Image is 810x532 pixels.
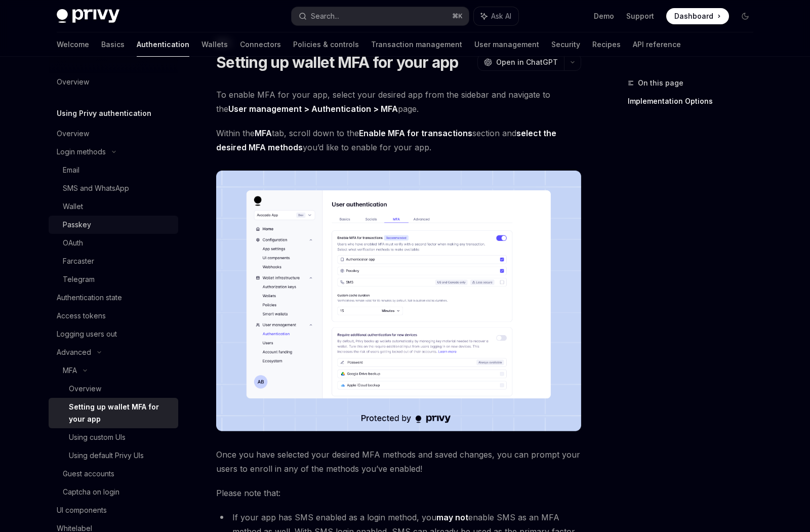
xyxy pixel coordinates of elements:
a: Using default Privy UIs [49,446,178,465]
div: Captcha on login [63,486,119,498]
a: SMS and WhatsApp [49,179,178,197]
div: Passkey [63,219,91,231]
a: User management [474,32,539,57]
div: Search... [311,10,339,22]
div: Using default Privy UIs [69,449,144,462]
span: On this page [638,77,683,89]
a: Demo [594,11,614,21]
a: Wallets [201,32,228,57]
strong: MFA [255,128,272,138]
div: Advanced [57,346,91,358]
a: UI components [49,501,178,519]
span: Ask AI [491,11,511,21]
a: Guest accounts [49,465,178,483]
a: Overview [49,125,178,143]
span: Once you have selected your desired MFA methods and saved changes, you can prompt your users to e... [216,447,581,476]
a: Overview [49,73,178,91]
img: images/MFA2.png [216,171,581,431]
img: dark logo [57,9,119,23]
div: Overview [57,128,89,140]
span: Dashboard [674,11,713,21]
a: Dashboard [666,8,729,24]
a: Implementation Options [628,93,761,109]
a: Access tokens [49,307,178,325]
span: To enable MFA for your app, select your desired app from the sidebar and navigate to the page. [216,88,581,116]
strong: User management > Authentication > MFA [228,104,398,114]
div: Login methods [57,146,106,158]
a: Wallet [49,197,178,216]
button: Search...⌘K [292,7,469,25]
a: Logging users out [49,325,178,343]
h5: Using Privy authentication [57,107,151,119]
a: Authentication [137,32,189,57]
div: Overview [57,76,89,88]
a: Farcaster [49,252,178,270]
a: Telegram [49,270,178,289]
a: Using custom UIs [49,428,178,446]
span: Open in ChatGPT [496,57,558,67]
button: Ask AI [474,7,518,25]
div: Telegram [63,273,95,285]
a: Security [551,32,580,57]
div: MFA [63,364,77,377]
a: Setting up wallet MFA for your app [49,398,178,428]
a: Connectors [240,32,281,57]
strong: Enable MFA for transactions [359,128,472,138]
button: Open in ChatGPT [477,54,564,71]
h1: Setting up wallet MFA for your app [216,53,459,71]
strong: may not [436,512,468,522]
span: ⌘ K [452,12,463,20]
button: Toggle dark mode [737,8,753,24]
a: Authentication state [49,289,178,307]
a: Passkey [49,216,178,234]
span: Within the tab, scroll down to the section and you’d like to enable for your app. [216,126,581,154]
div: Wallet [63,200,83,213]
div: OAuth [63,237,83,249]
a: OAuth [49,234,178,252]
div: Authentication state [57,292,122,304]
a: Email [49,161,178,179]
a: Basics [101,32,125,57]
span: Please note that: [216,486,581,500]
div: Guest accounts [63,468,114,480]
a: Transaction management [371,32,462,57]
a: API reference [633,32,681,57]
div: Access tokens [57,310,106,322]
a: Policies & controls [293,32,359,57]
div: Farcaster [63,255,94,267]
div: Setting up wallet MFA for your app [69,401,172,425]
div: UI components [57,504,107,516]
div: Email [63,164,79,176]
div: Logging users out [57,328,117,340]
div: SMS and WhatsApp [63,182,129,194]
a: Captcha on login [49,483,178,501]
div: Overview [69,383,101,395]
div: Using custom UIs [69,431,126,443]
a: Recipes [592,32,621,57]
a: Welcome [57,32,89,57]
a: Support [626,11,654,21]
a: Overview [49,380,178,398]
